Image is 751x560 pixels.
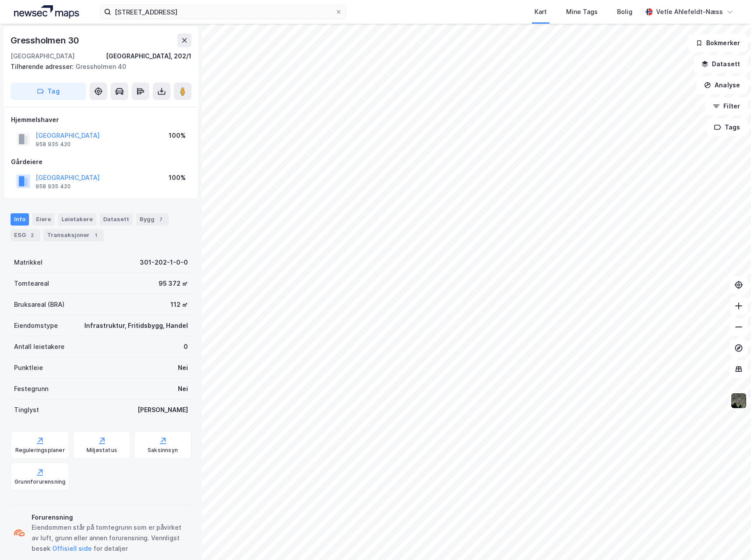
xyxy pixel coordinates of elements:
div: Mine Tags [566,7,598,17]
div: Tomteareal [14,278,49,289]
span: Tilhørende adresser: [11,63,76,70]
div: Grunnforurensning [14,478,65,485]
div: Saksinnsyn [148,447,178,454]
div: ESG [11,229,40,241]
div: Vetle Ahlefeldt-Næss [656,7,723,17]
div: Infrastruktur, Fritidsbygg, Handel [84,320,188,331]
button: Bokmerker [688,34,747,52]
div: 0 [184,341,188,352]
div: [GEOGRAPHIC_DATA] [11,51,75,61]
div: Eiendomstype [14,320,58,331]
div: [GEOGRAPHIC_DATA], 202/1 [106,51,191,61]
div: Matrikkel [14,257,43,268]
div: Bygg [136,213,169,226]
div: Transaksjoner [43,229,104,241]
div: 958 935 420 [36,141,71,148]
button: Tag [11,83,86,100]
div: 95 372 ㎡ [159,278,188,289]
button: Analyse [697,76,747,94]
iframe: Chat Widget [707,518,751,560]
div: Info [11,213,29,226]
button: Datasett [694,55,747,73]
div: 2 [28,231,36,240]
div: Eiere [32,213,54,226]
div: 958 935 420 [36,183,71,190]
div: 112 ㎡ [170,299,188,310]
div: 100% [169,172,186,183]
div: Leietakere [58,213,96,226]
div: 1 [91,231,100,240]
div: Gressholmen 40 [11,61,184,72]
div: Antall leietakere [14,341,65,352]
button: Tags [707,118,747,136]
div: Bolig [617,7,632,17]
img: logo.a4113a55bc3d86da70a041830d287a7e.svg [14,5,79,18]
div: Miljøstatus [87,447,117,454]
button: Filter [705,97,747,115]
div: Bruksareal (BRA) [14,299,65,310]
div: Reguleringsplaner [15,447,65,454]
input: Søk på adresse, matrikkel, gårdeiere, leietakere eller personer [111,5,335,18]
div: Gressholmen 30 [11,33,81,47]
div: Gårdeiere [11,157,191,167]
div: Eiendommen står på tomtegrunn som er påvirket av luft, grunn eller annen forurensning. Vennligst ... [32,522,188,554]
div: Punktleie [14,363,43,373]
div: Kontrollprogram for chat [707,518,751,560]
div: Nei [178,363,188,373]
div: [PERSON_NAME] [137,405,188,415]
div: 301-202-1-0-0 [140,257,188,268]
div: 100% [169,130,186,141]
div: 7 [156,215,165,224]
div: Festegrunn [14,384,48,394]
div: Tinglyst [14,405,39,415]
div: Hjemmelshaver [11,115,191,125]
div: Kart [534,7,547,17]
div: Forurensning [32,512,188,523]
div: Nei [178,384,188,394]
div: Datasett [100,213,133,226]
img: 9k= [730,392,747,409]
